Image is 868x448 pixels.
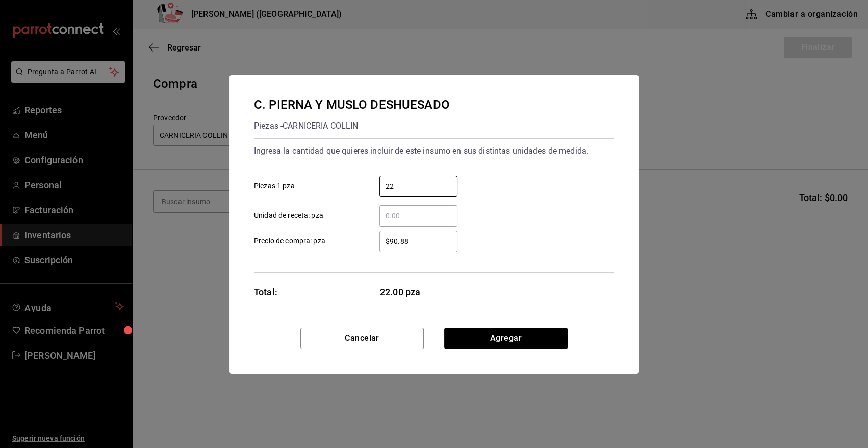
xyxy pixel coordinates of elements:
[379,235,457,247] input: Precio de compra: pza
[254,210,323,221] span: Unidad de receta: pza
[254,236,325,246] span: Precio de compra: pza
[444,328,568,349] button: Agregar
[254,118,450,134] div: Piezas - CARNICERIA COLLIN
[254,181,295,191] span: Piezas 1 pza
[380,285,458,299] span: 22.00 pza
[254,95,450,114] div: C. PIERNA Y MUSLO DESHUESADO
[300,328,424,349] button: Cancelar
[379,180,457,192] input: Piezas 1 pza
[379,210,457,222] input: Unidad de receta: pza
[254,285,277,299] div: Total:
[254,143,614,159] div: Ingresa la cantidad que quieres incluir de este insumo en sus distintas unidades de medida.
